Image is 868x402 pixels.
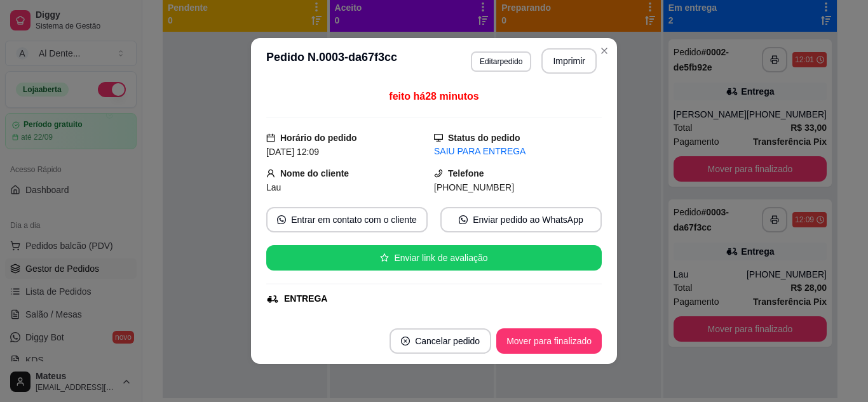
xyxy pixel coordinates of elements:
[434,145,602,158] div: SAIU PARA ENTREGA
[266,169,275,178] span: user
[280,168,349,178] strong: Nome do cliente
[280,133,357,143] strong: Horário do pedido
[266,48,397,74] h3: Pedido N. 0003-da67f3cc
[390,328,491,354] button: close-circleCancelar pedido
[448,133,520,143] strong: Status do pedido
[434,133,443,142] span: desktop
[277,215,286,224] span: whats-app
[594,41,614,61] button: Close
[266,207,428,232] button: whats-appEntrar em contato com o cliente
[496,328,602,354] button: Mover para finalizado
[434,182,514,192] span: [PHONE_NUMBER]
[266,147,319,157] span: [DATE] 12:09
[389,91,478,102] span: feito há 28 minutos
[434,169,443,178] span: phone
[266,182,281,192] span: Lau
[459,215,468,224] span: whats-app
[541,48,597,74] button: Imprimir
[266,133,275,142] span: calendar
[471,51,531,72] button: Editarpedido
[440,207,602,232] button: whats-appEnviar pedido ao WhatsApp
[380,253,389,262] span: star
[448,168,484,178] strong: Telefone
[266,245,602,271] button: starEnviar link de avaliação
[401,337,410,345] span: close-circle
[284,292,327,305] div: ENTREGA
